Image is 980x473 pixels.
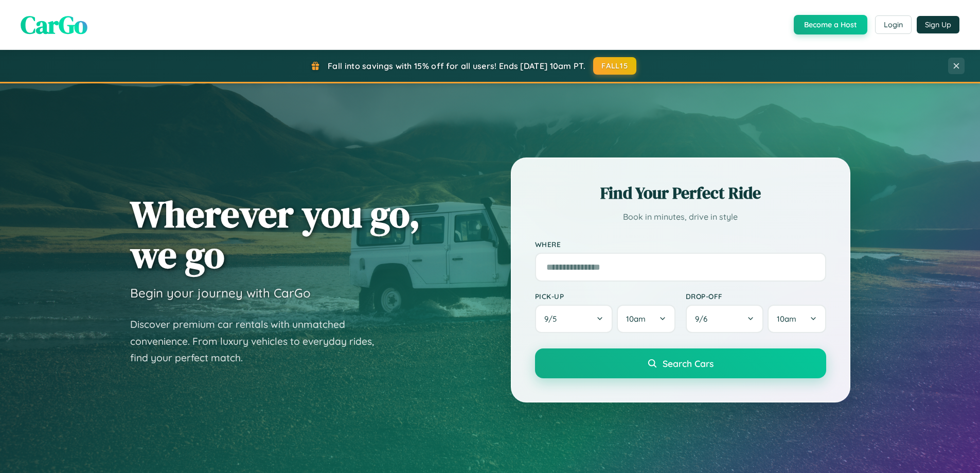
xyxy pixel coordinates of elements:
[535,209,826,224] p: Book in minutes, drive in style
[593,57,636,75] button: FALL15
[695,314,712,324] span: 9 / 6
[626,314,646,324] span: 10am
[794,15,867,34] button: Become a Host
[663,358,714,369] span: Search Cars
[328,61,585,71] span: Fall into savings with 15% off for all users! Ends [DATE] 10am PT.
[686,292,826,301] label: Drop-off
[130,194,420,275] h1: Wherever you go, we go
[875,15,912,34] button: Login
[535,348,826,378] button: Search Cars
[617,305,675,333] button: 10am
[544,314,562,324] span: 9 / 5
[130,316,387,366] p: Discover premium car rentals with unmatched convenience. From luxury vehicles to everyday rides, ...
[535,182,826,204] h2: Find Your Perfect Ride
[686,305,764,333] button: 9/6
[130,285,311,301] h3: Begin your journey with CarGo
[535,305,613,333] button: 9/5
[535,240,826,249] label: Where
[917,16,959,33] button: Sign Up
[768,305,826,333] button: 10am
[535,292,675,301] label: Pick-up
[21,8,87,42] span: CarGo
[777,314,796,324] span: 10am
